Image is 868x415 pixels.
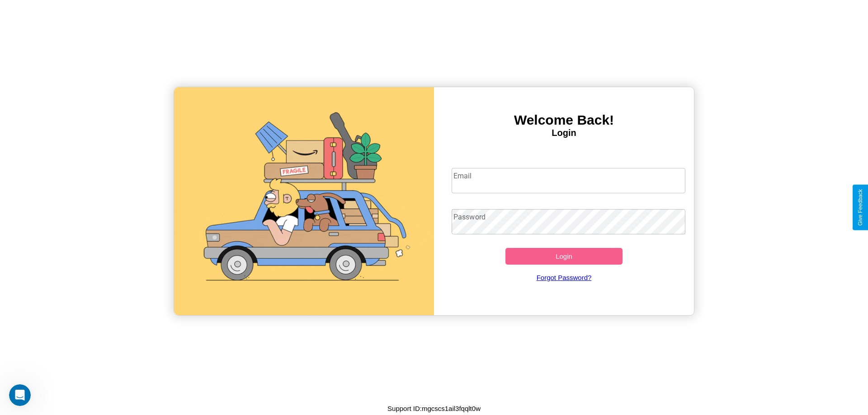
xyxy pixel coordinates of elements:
[505,248,623,265] button: Login
[447,265,681,290] a: Forgot Password?
[174,87,434,315] img: gif
[857,189,863,226] div: Give Feedback
[434,112,694,128] h3: Welcome Back!
[387,402,481,415] p: Support ID: mgcscs1ail3fqqlt0w
[434,128,694,138] h4: Login
[9,384,31,406] iframe: Intercom live chat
